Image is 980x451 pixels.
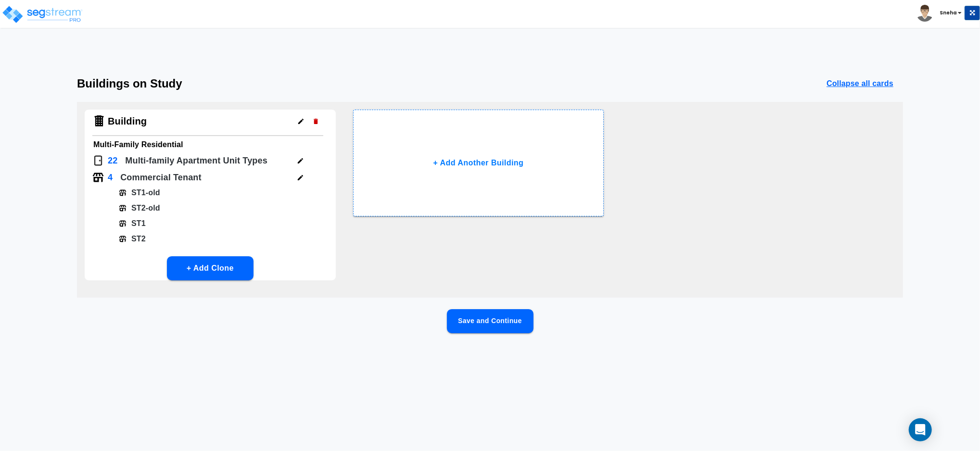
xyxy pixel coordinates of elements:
[120,171,202,184] p: Commercial Tenant
[353,110,604,216] button: + Add Another Building
[127,218,146,229] p: ST1
[93,138,327,151] h6: Multi-Family Residential
[108,171,113,184] p: 4
[77,77,182,90] h3: Buildings on Study
[167,256,254,280] button: + Add Clone
[127,187,160,199] p: ST1-old
[119,189,127,197] img: Tenant Icon
[909,418,932,441] div: Open Intercom Messenger
[119,235,127,243] img: Tenant Icon
[827,78,893,89] p: Collapse all cards
[92,114,106,128] img: Building Icon
[447,309,534,333] button: Save and Continue
[108,115,147,127] h4: Building
[92,155,104,166] img: Door Icon
[119,220,127,227] img: Tenant Icon
[127,202,160,214] p: ST2-old
[940,9,957,16] b: Sneha
[1,5,83,24] img: logo_pro_r.png
[108,154,117,167] p: 22
[92,172,104,183] img: Tenant Icon
[127,233,146,245] p: ST2
[125,154,267,167] p: Multi-family Apartment Unit Type s
[119,204,127,212] img: Tenant Icon
[916,5,933,22] img: avatar.png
